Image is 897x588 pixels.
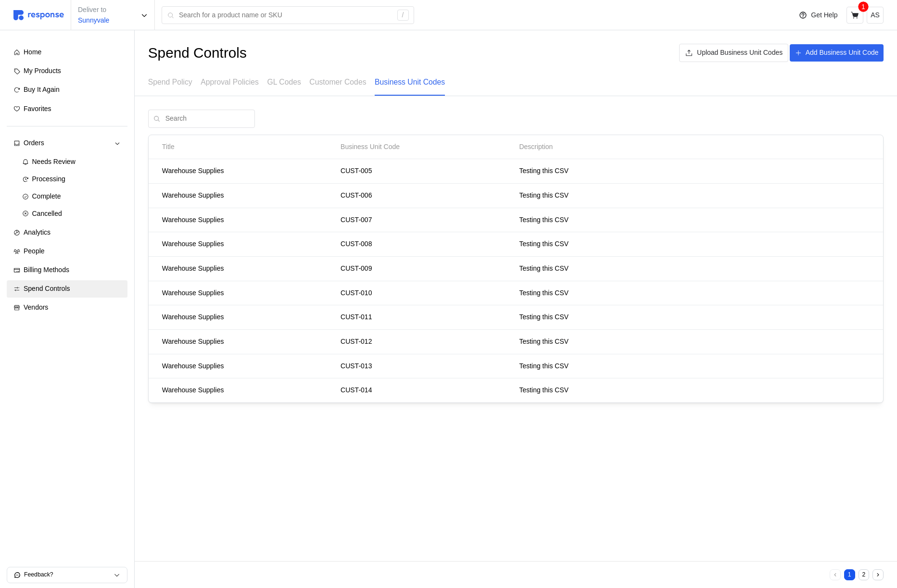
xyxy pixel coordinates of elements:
p: CUST-010 [341,288,512,299]
p: Business Unit Code [341,142,400,152]
p: Approval Policies [201,76,259,88]
a: People [7,243,127,260]
p: Warehouse Supplies [162,385,224,396]
button: Upload Business Unit Codes [679,44,788,62]
span: Spend Controls [24,285,70,292]
button: AS [867,7,884,24]
p: Testing this CSV [519,288,780,299]
p: Title [162,142,175,152]
span: Favorites [24,105,51,113]
p: Warehouse Supplies [162,312,224,323]
button: Feedback? [7,567,127,583]
span: Billing Methods [24,266,69,274]
a: Favorites [7,100,127,118]
p: Testing this CSV [519,215,780,225]
p: Testing this CSV [519,263,780,274]
button: Get Help [793,6,843,25]
img: svg%3e [13,10,64,20]
p: Testing this CSV [519,239,780,250]
span: Home [24,48,41,56]
a: Spend Controls [7,280,127,298]
p: CUST-014 [341,385,512,396]
button: 1 [844,569,855,580]
span: Vendors [24,303,48,311]
a: Analytics [7,224,127,241]
p: Deliver to [78,5,109,15]
p: Warehouse Supplies [162,190,224,201]
p: Testing this CSV [519,385,780,396]
p: Description [519,142,553,152]
p: Testing this CSV [519,166,780,176]
a: Complete [15,188,127,205]
p: Customer Codes [309,76,366,88]
div: Orders [24,138,111,149]
p: CUST-011 [341,312,512,323]
p: Get Help [811,10,837,21]
h1: Spend Controls [148,44,247,63]
span: Needs Review [32,158,76,165]
span: Analytics [24,228,51,236]
a: Vendors [7,299,127,316]
p: CUST-009 [341,263,512,274]
button: 2 [859,569,870,580]
p: Testing this CSV [519,361,780,372]
button: Add Business Unit Code [790,44,884,62]
span: My Products [24,67,61,75]
p: Spend Policy [148,76,192,88]
span: Buy It Again [24,86,60,93]
a: Billing Methods [7,262,127,279]
a: Cancelled [15,205,127,223]
p: Warehouse Supplies [162,288,224,299]
p: 1 [861,1,865,12]
div: / [397,10,409,21]
p: Add Business Unit Code [806,48,879,58]
p: Testing this CSV [519,312,780,323]
a: Buy It Again [7,81,127,99]
a: Home [7,44,127,61]
p: Business Unit Codes [375,76,445,88]
p: Warehouse Supplies [162,215,224,225]
a: Processing [15,171,127,188]
p: CUST-012 [341,337,512,347]
a: Orders [7,135,127,152]
p: AS [871,10,880,21]
p: Warehouse Supplies [162,239,224,250]
span: People [24,247,45,255]
a: Needs Review [15,153,127,171]
span: Cancelled [32,210,62,217]
p: Testing this CSV [519,337,780,347]
p: Warehouse Supplies [162,337,224,347]
p: CUST-008 [341,239,512,250]
p: CUST-007 [341,215,512,225]
input: Search [165,110,250,127]
a: My Products [7,63,127,80]
p: CUST-005 [341,166,512,176]
span: Processing [32,175,65,183]
span: Complete [32,192,61,200]
input: Search for a product name or SKU [179,7,392,24]
p: Upload Business Unit Codes [697,48,783,58]
p: CUST-006 [341,190,512,201]
p: Testing this CSV [519,190,780,201]
p: Warehouse Supplies [162,166,224,176]
p: Warehouse Supplies [162,361,224,372]
p: Sunnyvale [78,15,109,26]
p: Feedback? [24,571,114,579]
p: Warehouse Supplies [162,263,224,274]
p: CUST-013 [341,361,512,372]
p: GL Codes [267,76,301,88]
